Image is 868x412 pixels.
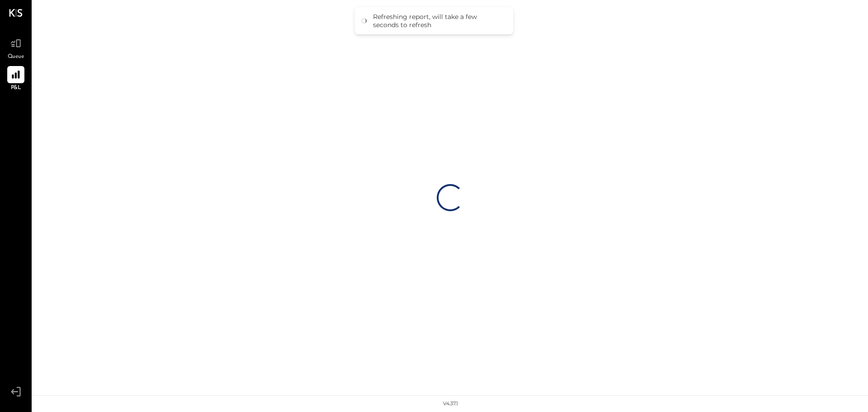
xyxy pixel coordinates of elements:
span: Queue [8,53,24,61]
a: Queue [0,35,31,61]
div: Refreshing report, will take a few seconds to refresh [373,13,504,29]
div: v 4.37.1 [443,400,458,407]
span: P&L [11,84,21,92]
a: P&L [0,66,31,92]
